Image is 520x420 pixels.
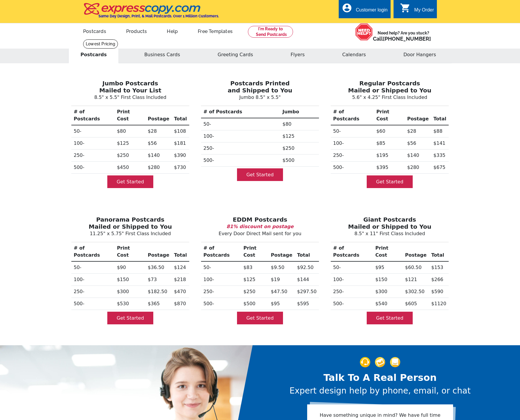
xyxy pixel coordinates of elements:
td: $365 [145,298,172,310]
td: $182.50 [145,286,172,298]
td: $280 [145,162,172,174]
i: shopping_cart [400,3,411,13]
th: Print Cost [115,106,146,125]
td: $450 [115,162,146,174]
td: $500 [241,298,269,310]
span: Need help? Are you stuck? [373,30,434,42]
th: 100- [331,274,373,286]
button: Greeting Cards [205,46,265,63]
td: $90 [115,261,146,274]
div: My Order [414,7,434,16]
td: $590 [429,286,449,298]
td: $540 [373,298,403,310]
th: Total [431,106,449,125]
button: Flyers [279,46,317,63]
td: $83 [241,261,269,274]
td: $195 [374,150,405,162]
td: $730 [172,162,189,174]
th: Print Cost [115,242,146,262]
td: $250 [241,286,269,298]
td: $56 [145,137,172,150]
td: $675 [431,162,449,174]
td: $108 [172,125,189,137]
th: 50- [201,261,241,274]
img: support-img-3_1.png [390,357,400,367]
th: # of Postcards [201,242,241,262]
td: $470 [172,286,189,298]
th: 50- [331,125,374,137]
td: $28 [145,125,172,137]
td: $266 [429,274,449,286]
td: $80 [115,125,146,137]
th: 500- [331,162,374,174]
th: 50- [331,261,373,274]
a: account_circle Customer login [342,6,388,14]
th: # of Postcards [331,106,374,125]
th: 250- [331,150,374,162]
i: account_circle [342,3,352,13]
th: 100- [201,274,241,286]
td: $300 [373,286,403,298]
th: 500- [201,298,241,310]
td: $9.50 [269,261,295,274]
h3: Expert design help by phone, email, or chat [289,386,470,396]
p: Every Door Direct Mail sent for you [200,230,320,237]
th: 100- [201,130,280,142]
th: 250- [71,286,115,298]
a: Products [117,24,157,38]
th: 50- [71,125,115,137]
img: help [355,23,373,41]
img: support-img-1.png [360,357,370,367]
a: Get Started [367,175,413,188]
th: 500- [331,298,373,310]
th: Postage [405,106,431,125]
td: $47.50 [269,286,295,298]
td: $144 [295,274,319,286]
p: Jumbo 8.5" x 5.5" [200,94,320,101]
th: Print Cost [241,242,269,262]
th: Print Cost [374,106,405,125]
b: 81% discount on postage [226,224,293,229]
th: Jumbo [280,106,319,118]
td: $88 [431,125,449,137]
td: $85 [374,137,405,150]
td: $73 [145,274,172,286]
p: 8.5" x 5.5" First Class Included [70,94,190,101]
th: 250- [201,286,241,298]
th: 50- [71,261,115,274]
td: $395 [374,162,405,174]
h2: Talk To A Real Person [289,372,470,383]
th: Postage [145,242,172,262]
th: 50- [201,118,280,130]
td: $92.50 [295,261,319,274]
td: $1120 [429,298,449,310]
td: $125 [115,137,146,150]
h4: Same Day Design, Print, & Mail Postcards. Over 1 Million Customers. [98,14,219,18]
button: Postcards [68,46,119,63]
th: 500- [71,298,115,310]
td: $297.50 [295,286,319,298]
td: $36.50 [145,261,172,274]
h3: Giant Postcards Mailed or Shipped to You [330,216,450,230]
td: $302.50 [403,286,429,298]
a: Free Templates [188,24,242,38]
td: $121 [403,274,429,286]
th: 100- [71,137,115,150]
th: # of Postcards [71,106,115,125]
a: shopping_cart My Order [400,6,434,14]
td: $153 [429,261,449,274]
td: $125 [280,130,319,142]
a: Help [157,24,187,38]
button: Business Cards [132,46,192,63]
td: $250 [280,142,319,155]
th: 250- [71,150,115,162]
td: $390 [172,150,189,162]
td: $124 [172,261,189,274]
h3: EDDM Postcards [200,216,320,223]
td: $95 [269,298,295,310]
td: $300 [115,286,146,298]
a: Get Started [237,312,283,324]
td: $60.50 [403,261,429,274]
a: Get Started [107,312,154,324]
a: Get Started [107,175,154,188]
